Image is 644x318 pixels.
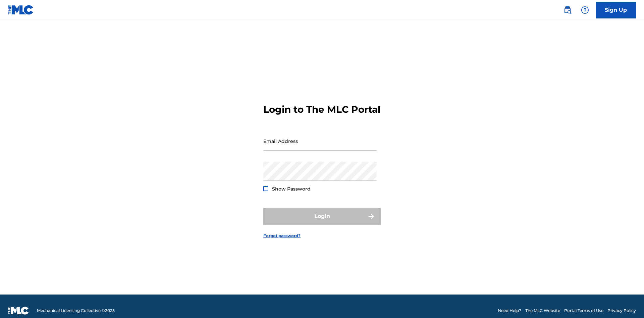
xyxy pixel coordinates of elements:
[263,104,380,115] h3: Login to The MLC Portal
[607,308,636,314] a: Privacy Policy
[563,6,572,14] img: search
[578,3,592,17] div: Help
[564,308,603,314] a: Portal Terms of Use
[8,307,29,315] img: logo
[525,308,560,314] a: The MLC Website
[561,3,574,17] a: Public Search
[581,6,589,14] img: help
[263,233,301,239] a: Forgot password?
[498,308,521,314] a: Need Help?
[596,2,636,18] a: Sign Up
[37,308,115,314] span: Mechanical Licensing Collective © 2025
[272,186,311,192] span: Show Password
[610,286,644,318] iframe: Chat Widget
[8,5,34,15] img: MLC Logo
